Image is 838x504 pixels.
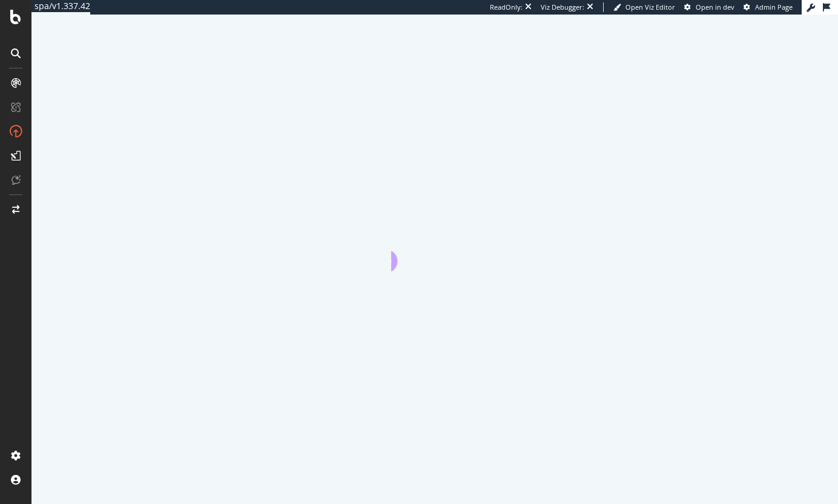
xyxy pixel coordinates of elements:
[696,2,734,12] span: Open in dev
[613,2,675,12] a: Open Viz Editor
[541,2,584,12] div: Viz Debugger:
[490,2,523,12] div: ReadOnly:
[744,2,793,12] a: Admin Page
[684,2,734,12] a: Open in dev
[625,2,675,12] span: Open Viz Editor
[755,2,793,12] span: Admin Page
[391,228,478,271] div: animation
